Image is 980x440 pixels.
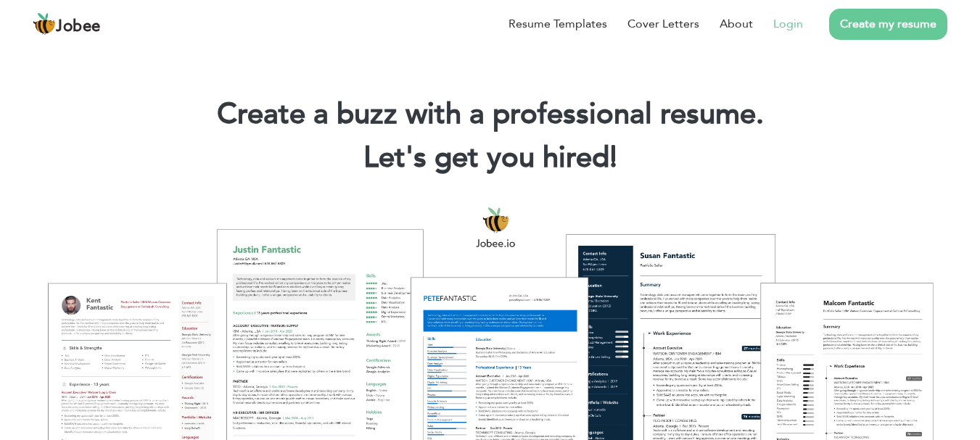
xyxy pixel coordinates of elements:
[720,15,753,33] a: About
[829,9,947,40] a: Create my resume
[22,139,958,177] h2: Let's
[627,15,699,33] a: Cover Letters
[773,15,803,33] a: Login
[435,138,617,178] span: get you hired!
[33,12,56,36] img: jobee.io
[33,12,101,36] a: Jobee
[22,96,958,133] h1: Create a buzz with a professional resume.
[56,19,101,35] span: Jobee
[610,138,617,178] span: |
[508,15,607,33] a: Resume Templates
